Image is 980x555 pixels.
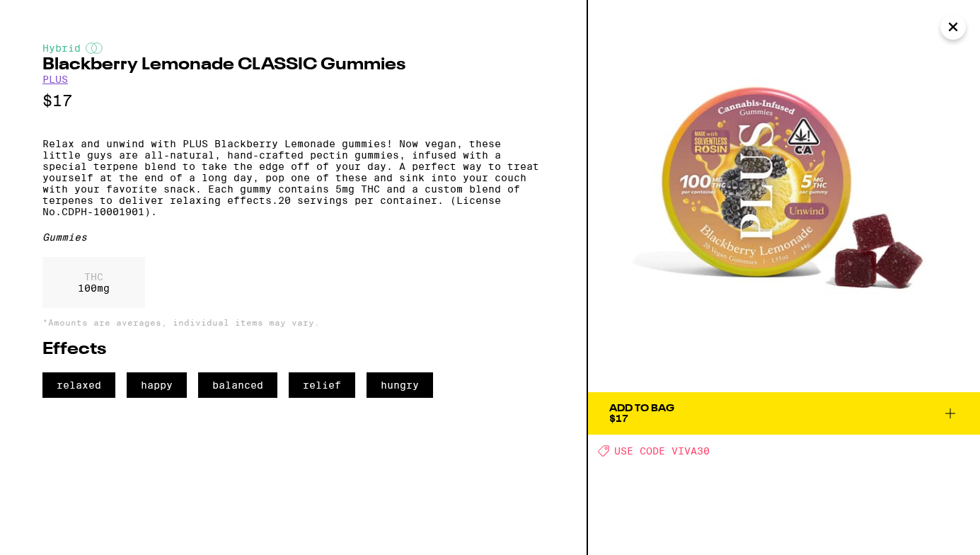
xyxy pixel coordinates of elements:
[86,42,103,54] img: hybridColor.svg
[588,392,980,435] button: Add To Bag$17
[127,372,187,398] span: happy
[8,10,102,21] span: Hi. Need any help?
[42,57,544,74] h2: Blackberry Lemonade CLASSIC Gummies
[42,341,544,358] h2: Effects
[42,42,544,54] div: Hybrid
[609,413,628,424] span: $17
[42,74,68,85] a: PLUS
[42,257,145,308] div: 100 mg
[198,372,277,398] span: balanced
[42,92,544,110] p: $17
[614,445,710,457] span: USE CODE VIVA30
[42,138,544,217] p: Relax and unwind with PLUS Blackberry Lemonade gummies! Now vegan, these little guys are all-natu...
[42,231,544,243] div: Gummies
[78,271,110,282] p: THC
[940,14,966,40] button: Close
[42,318,544,327] p: *Amounts are averages, individual items may vary.
[289,372,355,398] span: relief
[609,404,674,413] div: Add To Bag
[367,372,433,398] span: hungry
[42,372,115,398] span: relaxed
